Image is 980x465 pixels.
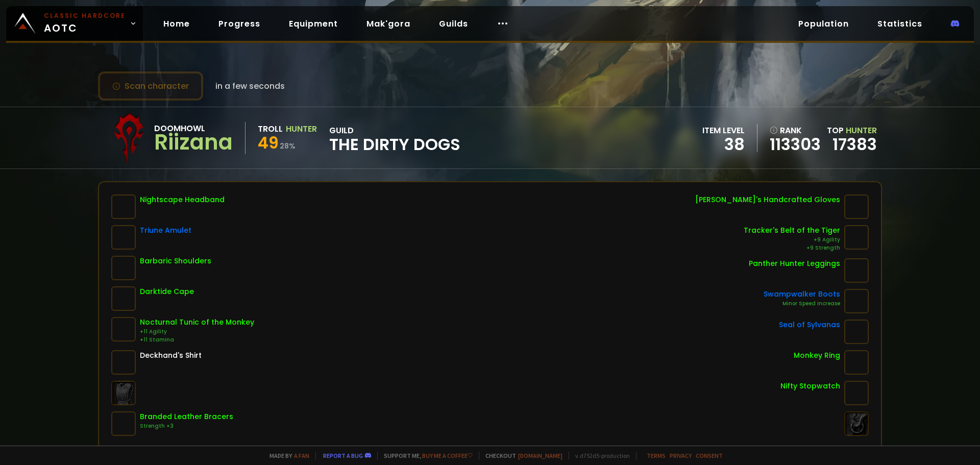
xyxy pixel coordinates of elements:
div: Monkey Ring [794,350,840,361]
span: Support me, [377,452,473,459]
span: AOTC [44,11,126,36]
img: item-4114 [111,286,136,311]
div: Nightscape Headband [140,194,225,205]
div: [PERSON_NAME]'s Handcrafted Gloves [695,194,840,205]
div: Troll [258,123,283,135]
img: item-5964 [111,256,136,280]
div: Tracker's Belt of the Tiger [744,225,840,236]
div: +9 Strength [744,244,840,252]
img: item-6748 [844,350,869,375]
div: Hunter [286,123,317,135]
div: rank [770,124,821,137]
img: item-7722 [111,225,136,250]
img: item-2820 [844,381,869,405]
div: guild [329,124,460,152]
div: Strength +3 [140,422,233,430]
small: Classic Hardcore [44,11,126,20]
div: Triune Amulet [140,225,191,236]
div: item level [702,124,745,137]
a: Terms [647,452,666,459]
a: Statistics [869,13,930,34]
span: v. d752d5 - production [569,452,630,459]
div: +9 Agility [744,236,840,244]
button: Scan character [98,71,203,101]
div: Riizana [154,135,233,150]
img: item-9632 [844,194,869,219]
a: Classic HardcoreAOTC [6,6,143,41]
div: Swampwalker Boots [764,289,840,300]
div: Seal of Sylvanas [779,320,840,330]
a: Buy me a coffee [422,452,473,459]
img: item-5107 [111,350,136,375]
div: Darktide Cape [140,286,194,297]
img: item-9916 [844,225,869,250]
div: 38 [702,137,745,152]
span: The Dirty Dogs [329,137,460,152]
a: Mak'gora [358,13,419,34]
a: Report a bug [323,452,363,459]
span: in a few seconds [215,80,285,92]
img: item-4108 [844,258,869,283]
small: 28 % [280,141,296,151]
div: Deckhand's Shirt [140,350,202,361]
div: Panther Hunter Leggings [749,258,840,269]
div: Top [827,124,877,137]
img: item-8176 [111,194,136,219]
a: Privacy [670,452,692,459]
img: item-6414 [844,320,869,344]
div: +11 Agility [140,328,254,336]
a: Population [790,13,857,34]
a: a fan [294,452,309,459]
img: item-19508 [111,411,136,436]
img: item-15159 [111,317,136,341]
a: Consent [696,452,723,459]
a: Home [155,13,198,34]
div: Nocturnal Tunic of the Monkey [140,317,254,328]
div: Minor Speed Increase [764,300,840,308]
div: Branded Leather Bracers [140,411,233,422]
a: Progress [210,13,268,34]
a: 17383 [832,133,877,156]
div: Barbaric Shoulders [140,256,211,266]
div: Nifty Stopwatch [780,381,840,391]
a: 113303 [770,137,821,152]
span: Checkout [479,452,562,459]
a: Equipment [281,13,346,34]
div: Doomhowl [154,122,233,135]
span: Made by [263,452,309,459]
span: 49 [258,131,279,154]
img: item-2276 [844,289,869,313]
span: Hunter [846,125,877,136]
div: +11 Stamina [140,336,254,344]
a: [DOMAIN_NAME] [518,452,562,459]
a: Guilds [431,13,476,34]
